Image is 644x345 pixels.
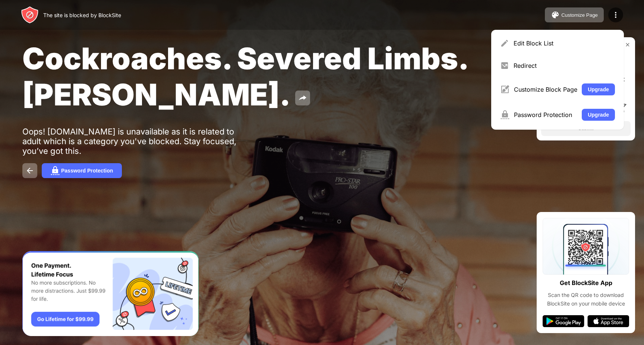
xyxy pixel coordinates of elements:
img: menu-customize.svg [500,85,509,94]
div: Edit Block List [514,39,615,47]
img: password.svg [51,166,60,175]
img: menu-icon.svg [611,10,620,19]
div: Get BlockSite App [560,278,612,288]
button: Upgrade [582,83,615,95]
div: Password Protection [514,111,577,118]
span: Cockroaches. Severed Limbs. [PERSON_NAME]. [22,40,467,113]
img: google-play.svg [543,315,584,327]
img: menu-password.svg [500,110,509,119]
div: Customize Page [561,12,598,18]
iframe: Banner [22,251,199,336]
img: back.svg [25,166,34,175]
img: app-store.svg [587,315,629,327]
button: Upgrade [582,109,615,121]
div: Scan the QR code to download BlockSite on your mobile device [543,291,629,308]
img: menu-redirect.svg [500,61,509,70]
div: Redirect [514,62,615,69]
img: header-logo.svg [21,6,39,24]
img: share.svg [298,94,307,102]
img: pallet.svg [551,10,560,19]
button: Password Protection [42,163,122,178]
button: Customize Page [545,7,604,22]
div: Customize Block Page [514,86,577,93]
img: rate-us-close.svg [625,42,631,48]
div: Oops! [DOMAIN_NAME] is unavailable as it is related to adult which is a category you've blocked. ... [22,127,253,156]
div: The site is blocked by BlockSite [43,12,121,18]
img: menu-pencil.svg [500,39,509,48]
div: Password Protection [61,168,113,174]
img: qrcode.svg [543,218,629,275]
